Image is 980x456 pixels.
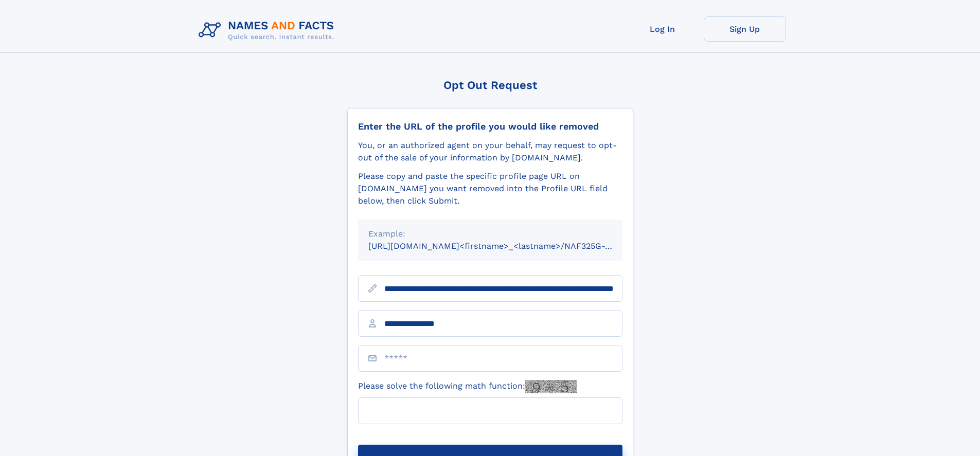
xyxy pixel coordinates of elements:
div: Enter the URL of the profile you would like removed [358,121,622,132]
small: [URL][DOMAIN_NAME]<firstname>_<lastname>/NAF325G-xxxxxxxx [368,241,642,251]
div: Please copy and paste the specific profile page URL on [DOMAIN_NAME] you want removed into the Pr... [358,170,622,207]
div: Example: [368,228,612,240]
div: You, or an authorized agent on your behalf, may request to opt-out of the sale of your informatio... [358,139,622,164]
a: Log In [621,16,704,42]
img: Logo Names and Facts [194,16,343,44]
div: Opt Out Request [347,79,633,92]
label: Please solve the following math function: [358,380,577,393]
a: Sign Up [704,16,786,42]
